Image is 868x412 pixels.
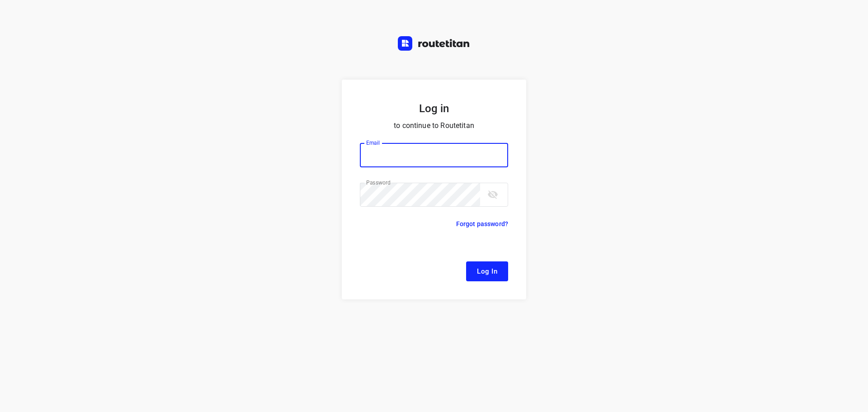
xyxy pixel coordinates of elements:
button: toggle password visibility [484,185,502,204]
img: Routetitan [398,36,470,51]
h5: Log in [360,101,508,116]
p: to continue to Routetitan [360,119,508,132]
span: Log In [477,265,497,277]
p: Forgot password? [456,218,508,229]
button: Log In [466,261,508,281]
